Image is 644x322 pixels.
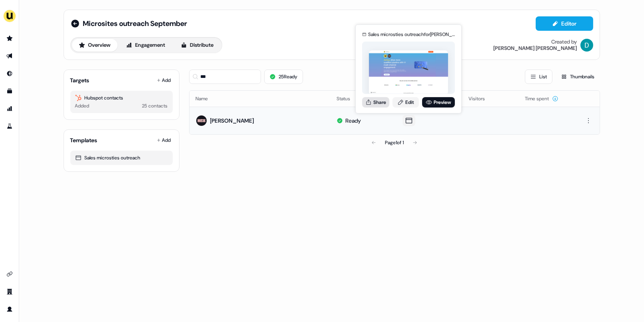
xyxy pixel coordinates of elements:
a: Go to team [3,285,16,298]
div: [PERSON_NAME] [PERSON_NAME] [494,45,577,52]
a: Go to templates [3,85,16,97]
div: [PERSON_NAME] [210,117,254,125]
button: Overview [72,39,118,52]
a: Go to integrations [3,268,16,280]
div: Added [75,102,90,110]
div: Templates [70,136,98,144]
div: Created by [552,39,577,45]
a: Go to experiments [3,120,16,133]
button: Visitors [469,91,494,106]
button: Distribute [174,39,221,52]
a: Go to profile [3,303,16,316]
button: Add [155,75,173,86]
img: asset preview [369,50,448,95]
div: Page 1 of 1 [385,139,404,147]
button: Share [362,97,389,107]
button: 25Ready [264,70,303,84]
span: Microsites outreach September [83,19,187,28]
a: Edit [393,97,419,107]
img: David [580,39,593,52]
div: 25 contacts [142,102,168,110]
button: Engagement [119,39,172,52]
div: Hubspot contacts [75,94,168,102]
button: Add [155,135,173,146]
a: Go to outbound experience [3,50,16,62]
button: Time spent [525,91,558,106]
button: List [525,70,552,84]
button: Name [196,91,218,106]
button: Thumbnails [556,70,600,84]
div: Sales microsties outreach for [PERSON_NAME] [368,30,455,38]
button: Status [337,91,360,106]
div: Sales microsties outreach [75,154,168,162]
div: Ready [345,117,361,125]
button: Editor [536,16,593,31]
a: Go to prospects [3,32,16,45]
div: Targets [70,76,90,84]
a: Go to attribution [3,102,16,115]
a: Preview [422,97,455,107]
a: Go to Inbound [3,67,16,80]
a: Editor [536,20,593,29]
